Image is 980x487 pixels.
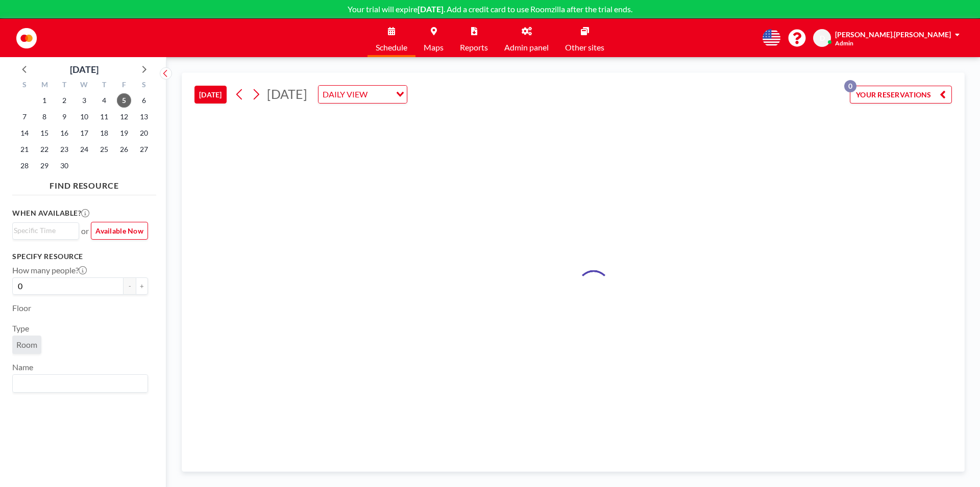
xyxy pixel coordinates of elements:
[452,19,496,57] a: Reports
[14,377,142,390] input: Search for option
[91,222,148,240] button: Available Now
[57,126,71,140] span: Tuesday, September 16, 2025
[37,159,52,173] span: Monday, September 29, 2025
[37,110,52,124] span: Monday, September 8, 2025
[424,43,444,52] span: Maps
[835,39,853,47] span: Admin
[194,86,227,104] button: [DATE]
[460,43,488,52] span: Reports
[844,80,856,92] p: 0
[70,62,99,76] div: [DATE]
[94,79,114,92] div: T
[37,142,52,157] span: Monday, September 22, 2025
[124,277,136,295] button: -
[12,323,29,334] label: Type
[15,79,35,92] div: S
[17,142,32,157] span: Sunday, September 21, 2025
[137,142,151,157] span: Saturday, September 27, 2025
[137,126,151,140] span: Saturday, September 20, 2025
[371,88,390,101] input: Search for option
[318,86,407,103] div: Search for option
[77,110,91,124] span: Wednesday, September 10, 2025
[16,340,37,350] span: Room
[12,303,31,313] label: Floor
[367,19,415,57] a: Schedule
[35,79,55,92] div: M
[134,79,154,92] div: S
[504,43,549,52] span: Admin panel
[820,34,825,43] span: D
[57,142,71,157] span: Tuesday, September 23, 2025
[415,19,452,57] a: Maps
[12,265,87,275] label: How many people?
[17,110,32,124] span: Sunday, September 7, 2025
[14,225,73,236] input: Search for option
[95,226,143,235] span: Available Now
[97,93,111,108] span: Thursday, September 4, 2025
[267,86,307,101] span: [DATE]
[376,43,407,52] span: Schedule
[77,93,91,108] span: Wednesday, September 3, 2025
[117,142,131,157] span: Friday, September 26, 2025
[321,88,370,101] span: DAILY VIEW
[57,93,71,108] span: Tuesday, September 2, 2025
[12,362,33,372] label: Name
[137,110,151,124] span: Saturday, September 13, 2025
[97,126,111,140] span: Thursday, September 18, 2025
[13,223,79,238] div: Search for option
[114,79,134,92] div: F
[418,4,444,14] b: [DATE]
[557,19,612,57] a: Other sites
[117,110,131,124] span: Friday, September 12, 2025
[13,375,148,392] div: Search for option
[137,93,151,108] span: Saturday, September 6, 2025
[75,79,94,92] div: W
[835,30,951,39] span: [PERSON_NAME].[PERSON_NAME]
[17,159,32,173] span: Sunday, September 28, 2025
[850,86,952,104] button: YOUR RESERVATIONS0
[37,126,52,140] span: Monday, September 15, 2025
[77,126,91,140] span: Wednesday, September 17, 2025
[37,93,52,108] span: Monday, September 1, 2025
[57,110,71,124] span: Tuesday, September 9, 2025
[496,19,557,57] a: Admin panel
[97,110,111,124] span: Thursday, September 11, 2025
[565,43,604,52] span: Other sites
[117,126,131,140] span: Friday, September 19, 2025
[77,142,91,157] span: Wednesday, September 24, 2025
[12,176,156,191] h4: FIND RESOURCE
[16,28,37,48] img: organization-logo
[81,226,89,236] span: or
[117,93,131,108] span: Friday, September 5, 2025
[136,277,148,295] button: +
[57,159,71,173] span: Tuesday, September 30, 2025
[55,79,75,92] div: T
[12,252,148,261] h3: Specify resource
[97,142,111,157] span: Thursday, September 25, 2025
[17,126,32,140] span: Sunday, September 14, 2025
